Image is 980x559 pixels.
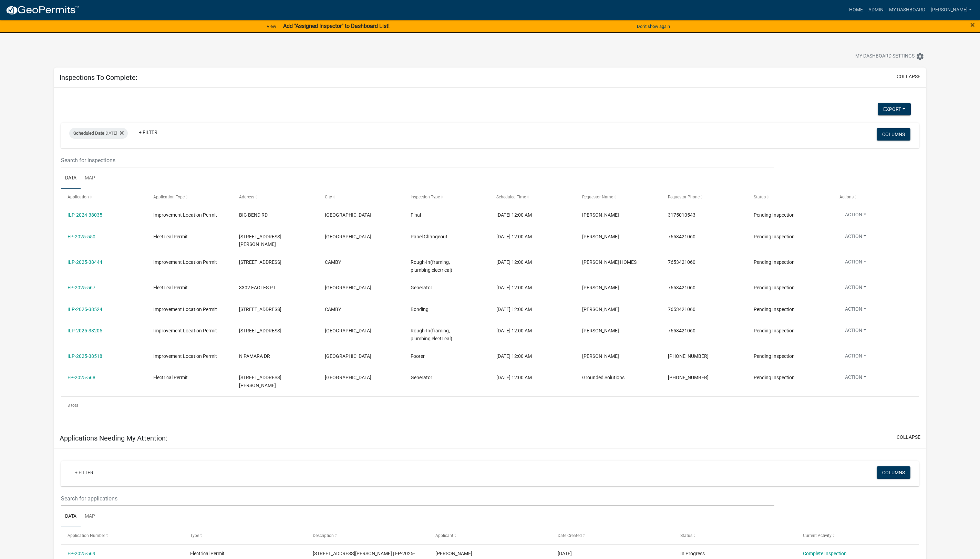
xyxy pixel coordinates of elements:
[970,21,975,29] button: Close
[582,285,619,290] span: AMY HLAVEK
[668,375,709,380] span: 317-834-1922
[81,506,99,528] a: Map
[61,506,81,528] a: Data
[68,551,95,556] a: EP-2025-569
[839,284,872,294] button: Action
[411,212,421,218] span: Final
[878,103,911,115] button: Export
[153,285,188,290] span: Electrical Permit
[68,285,95,290] a: EP-2025-567
[306,527,429,544] datatable-header-cell: Description
[68,328,102,333] a: ILP-2025-38205
[411,234,447,239] span: Panel Changeout
[233,189,318,206] datatable-header-cell: Address
[153,353,217,359] span: Improvement Location Permit
[846,3,866,17] a: Home
[325,212,371,218] span: MARTINSVILLE
[69,128,128,139] div: [DATE]
[674,527,796,544] datatable-header-cell: Status
[877,466,910,479] button: Columns
[839,195,854,199] span: Actions
[61,189,147,206] datatable-header-cell: Application
[325,285,371,290] span: MARTINSVILLE
[754,285,795,290] span: Pending Inspection
[754,328,795,333] span: Pending Inspection
[754,375,795,380] span: Pending Inspection
[264,21,279,32] a: View
[668,195,700,199] span: Requestor Phone
[496,307,532,312] span: 08/14/2025, 12:00 AM
[429,527,551,544] datatable-header-cell: Applicant
[496,212,532,218] span: 08/14/2025, 12:00 AM
[60,73,137,82] h5: Inspections To Complete:
[283,23,390,29] strong: Add "Assigned Inspector" to Dashboard List!
[668,234,695,239] span: 7653421060
[81,167,99,189] a: Map
[68,533,105,538] span: Application Number
[73,131,104,136] span: Scheduled Date
[839,374,872,384] button: Action
[411,307,429,312] span: Bonding
[668,259,695,265] span: 7653421060
[897,434,920,441] button: collapse
[325,195,332,199] span: City
[61,397,919,414] div: 8 total
[404,189,490,206] datatable-header-cell: Inspection Type
[582,307,619,312] span: Katie Colon
[582,328,619,333] span: chris cline
[877,128,910,141] button: Columns
[68,353,102,359] a: ILP-2025-38518
[411,259,452,273] span: Rough-In(framing, plumbing,electrical)
[239,328,281,333] span: 5010 W BRYANTS CREEK RD
[411,285,432,290] span: Generator
[435,551,472,556] span: Jessica Scott
[68,234,95,239] a: EP-2025-550
[839,211,872,221] button: Action
[239,195,254,199] span: Address
[839,352,872,362] button: Action
[411,328,452,341] span: Rough-In(framing, plumbing,electrical)
[61,491,774,506] input: Search for applications
[239,234,281,247] span: 1622 W BUNKER HILL RD
[558,533,582,538] span: Date Created
[153,212,217,218] span: Improvement Location Permit
[582,195,613,199] span: Requestor Name
[318,189,404,206] datatable-header-cell: City
[668,353,709,359] span: 317-557-4504
[886,3,928,17] a: My Dashboard
[582,353,619,359] span: Jeffrey Brown
[490,189,576,206] datatable-header-cell: Scheduled Time
[239,259,281,265] span: 13841 N AMERICUS WAY
[325,328,371,333] span: MARTINSVILLE
[796,527,919,544] datatable-header-cell: Current Activity
[496,285,532,290] span: 08/14/2025, 12:00 AM
[754,259,795,265] span: Pending Inspection
[496,195,526,199] span: Scheduled Time
[61,167,81,189] a: Data
[411,375,432,380] span: Generator
[582,375,625,380] span: Grounded Solutions
[325,234,371,239] span: MOORESVILLE
[190,533,199,538] span: Type
[668,328,695,333] span: 7653421060
[496,375,532,380] span: 08/14/2025, 12:00 AM
[68,307,102,312] a: ILP-2025-38524
[325,259,341,265] span: CAMBY
[147,189,233,206] datatable-header-cell: Application Type
[61,153,774,167] input: Search for inspections
[754,234,795,239] span: Pending Inspection
[634,21,673,32] button: Don't show again
[897,73,920,80] button: collapse
[61,527,184,544] datatable-header-cell: Application Number
[928,3,974,17] a: [PERSON_NAME]
[551,527,674,544] datatable-header-cell: Date Created
[582,212,619,218] span: Beau Bemis
[239,375,281,388] span: 4404 WILLIAMS RD
[68,259,102,265] a: ILP-2025-38444
[153,307,217,312] span: Improvement Location Permit
[313,533,334,538] span: Description
[970,20,975,30] span: ×
[153,195,185,199] span: Application Type
[839,306,872,315] button: Action
[916,52,924,61] i: settings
